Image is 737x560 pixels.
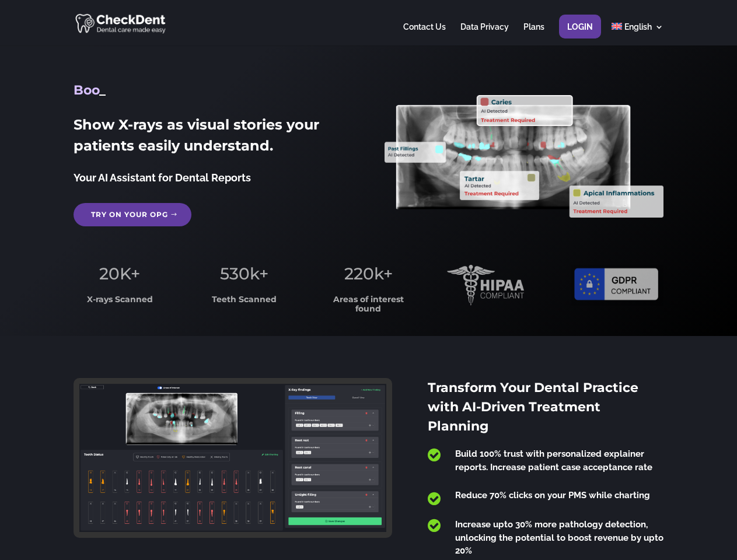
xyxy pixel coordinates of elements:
[624,22,652,32] span: English
[74,82,99,98] span: Boo
[323,295,415,319] h3: Areas of interest found
[460,23,509,45] a: Data Privacy
[428,518,441,533] span: 
[74,171,251,184] span: Your AI Assistant for Dental Reports
[612,23,663,45] a: English
[74,114,352,162] h2: Show X-rays as visual stories your patients easily understand.
[220,264,268,283] span: 530k+
[455,490,650,501] span: Reduce 70% clicks on your PMS while charting
[428,491,441,506] span: 
[403,23,446,45] a: Contact Us
[523,23,544,45] a: Plans
[428,380,638,434] span: Transform Your Dental Practice with AI-Driven Treatment Planning
[99,82,106,98] span: _
[428,447,441,463] span: 
[567,23,593,45] a: Login
[99,264,140,283] span: 20K+
[385,95,663,218] img: X_Ray_annotated
[455,519,663,556] span: Increase upto 30% more pathology detection, unlocking the potential to boost revenue by upto 20%
[455,449,652,473] span: Build 100% trust with personalized explainer reports. Increase patient case acceptance rate
[74,203,191,226] a: Try on your OPG
[344,264,393,283] span: 220k+
[75,12,167,34] img: CheckDent AI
